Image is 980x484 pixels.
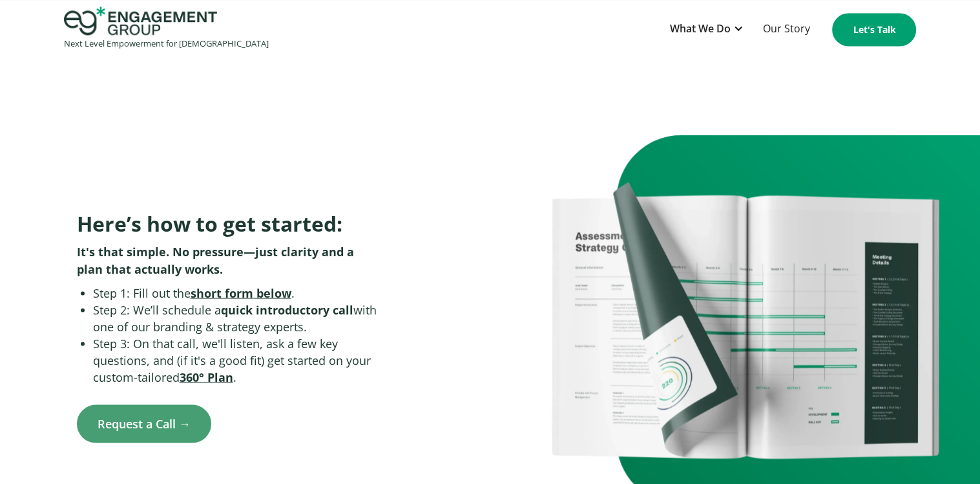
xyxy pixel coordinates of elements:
[756,14,816,45] a: Our Story
[93,301,377,335] li: Step 2: We’ll schedule a with one of our branding & strategy experts.
[191,285,291,300] a: short form below
[669,20,730,38] div: What We Do
[832,13,916,46] a: Let's Talk
[221,302,353,317] strong: quick introductory call
[77,210,377,236] h2: Here’s how to get started:
[77,243,354,276] strong: It's that simple. No pressure—just clarity and a plan that actually works.
[93,284,377,301] li: Step 1: Fill out the .
[64,35,269,52] div: Next Level Empowerment for [DEMOGRAPHIC_DATA]
[724,345,952,399] div: By clicking "Accept all cookies", you agree to storing cookies on your device to enhance site nav...
[882,386,943,399] a: privacy policy
[841,428,937,458] a: Cookie settings
[64,6,217,35] img: Engagement Group Logo Icon
[724,324,952,342] div: Cookie settings
[298,52,362,67] span: Organization
[93,335,377,385] li: Step 3: On that call, we'll listen, ask a few key questions, and (if it's a good fit) get started...
[180,369,233,384] a: 360° Plan
[928,309,954,335] a: Close Cookie Popup
[77,404,211,443] a: Request a Call →
[552,181,939,459] img: A printed document showcasing a plan that covers a full 360 degree assessment in 56 key areas of ...
[663,14,749,45] div: What We Do
[64,6,269,52] a: home
[724,428,833,458] a: Accept all cookies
